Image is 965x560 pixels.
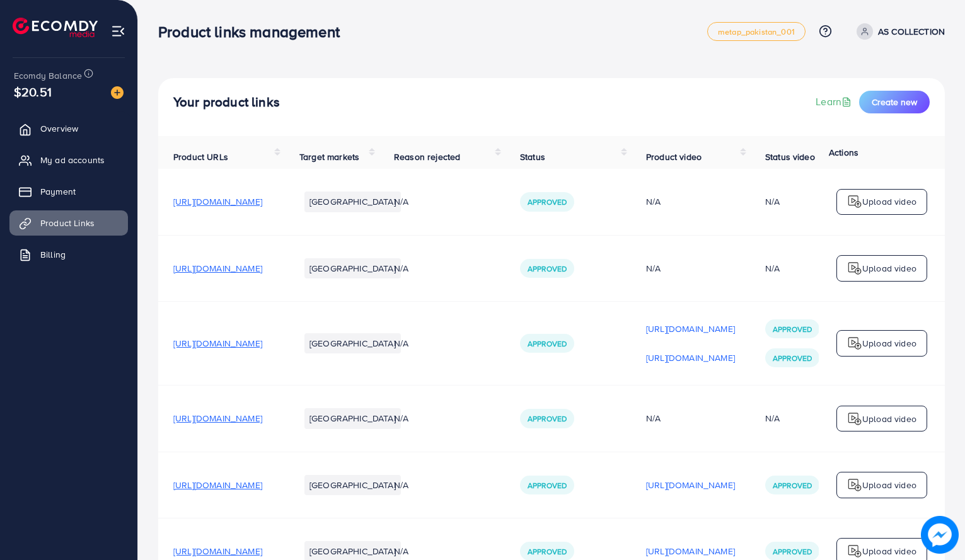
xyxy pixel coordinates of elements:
[528,480,567,491] span: Approved
[299,151,359,163] span: Target markets
[9,242,128,267] a: Billing
[773,546,812,557] span: Approved
[173,479,262,491] span: [URL][DOMAIN_NAME]
[40,217,95,229] span: Product Links
[862,544,916,559] p: Upload video
[528,197,567,207] span: Approved
[14,83,52,101] span: $20.51
[111,86,124,99] img: image
[304,408,401,428] li: [GEOGRAPHIC_DATA]
[394,412,408,425] span: N/A
[847,411,862,426] img: logo
[528,338,567,349] span: Approved
[646,195,735,208] div: N/A
[847,477,862,493] img: logo
[394,545,408,557] span: N/A
[646,412,735,425] div: N/A
[862,194,916,209] p: Upload video
[40,122,78,135] span: Overview
[829,146,858,159] span: Actions
[9,116,128,141] a: Overview
[394,479,408,491] span: N/A
[9,179,128,204] a: Payment
[862,336,916,351] p: Upload video
[852,23,945,40] a: AS COLLECTION
[394,195,408,208] span: N/A
[158,23,350,41] h3: Product links management
[646,151,702,163] span: Product video
[646,477,735,493] p: [URL][DOMAIN_NAME]
[646,350,735,365] p: [URL][DOMAIN_NAME]
[173,545,262,557] span: [URL][DOMAIN_NAME]
[765,151,815,163] span: Status video
[646,321,735,336] p: [URL][DOMAIN_NAME]
[13,18,98,37] img: logo
[718,28,795,36] span: metap_pakistan_001
[304,475,401,495] li: [GEOGRAPHIC_DATA]
[173,195,262,208] span: [URL][DOMAIN_NAME]
[304,191,401,212] li: [GEOGRAPHIC_DATA]
[765,195,780,208] div: N/A
[394,151,460,163] span: Reason rejected
[859,91,930,113] button: Create new
[173,262,262,275] span: [URL][DOMAIN_NAME]
[40,154,105,166] span: My ad accounts
[707,22,806,41] a: metap_pakistan_001
[847,194,862,209] img: logo
[173,412,262,425] span: [URL][DOMAIN_NAME]
[773,324,812,334] span: Approved
[394,262,408,275] span: N/A
[872,96,917,108] span: Create new
[878,24,945,39] p: AS COLLECTION
[862,261,916,276] p: Upload video
[394,337,408,350] span: N/A
[40,248,66,261] span: Billing
[304,333,401,353] li: [GEOGRAPHIC_DATA]
[816,94,854,109] a: Learn
[646,544,735,559] p: [URL][DOMAIN_NAME]
[528,546,567,557] span: Approved
[862,477,916,493] p: Upload video
[304,258,401,278] li: [GEOGRAPHIC_DATA]
[847,544,862,559] img: logo
[847,261,862,276] img: logo
[40,185,76,198] span: Payment
[173,337,262,350] span: [URL][DOMAIN_NAME]
[528,413,567,424] span: Approved
[646,262,735,275] div: N/A
[111,24,125,38] img: menu
[773,353,812,363] span: Approved
[773,480,812,491] span: Approved
[9,147,128,173] a: My ad accounts
[520,151,545,163] span: Status
[528,263,567,274] span: Approved
[765,262,780,275] div: N/A
[847,336,862,351] img: logo
[173,151,228,163] span: Product URLs
[9,210,128,236] a: Product Links
[173,94,280,110] h4: Your product links
[921,516,959,554] img: image
[765,412,780,425] div: N/A
[14,69,82,82] span: Ecomdy Balance
[862,411,916,426] p: Upload video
